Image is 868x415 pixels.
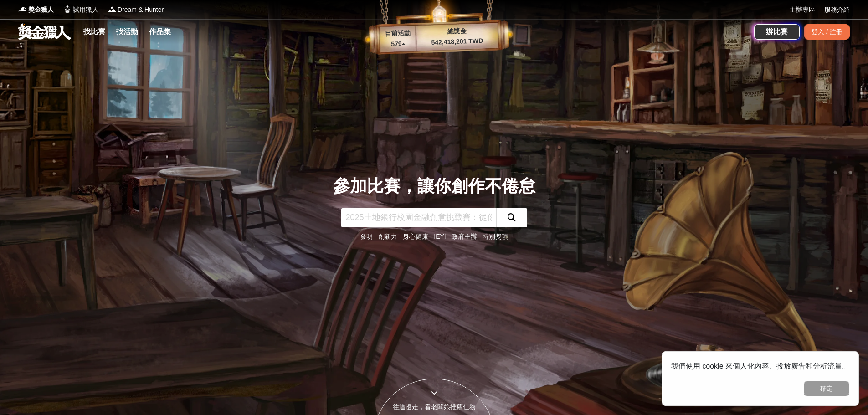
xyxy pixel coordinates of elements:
[108,5,117,14] img: Logo
[113,26,142,38] a: 找活動
[824,5,850,15] a: 服務介紹
[416,25,498,37] p: 總獎金
[416,36,498,48] p: 542,418,201 TWD
[380,39,416,50] p: 579 ▴
[373,402,495,412] div: 往這邊走，看老闆娘推薦任務
[145,26,175,38] a: 作品集
[108,5,164,15] a: LogoDream & Hunter
[63,5,98,15] a: Logo試用獵人
[18,5,27,14] img: Logo
[73,5,98,15] span: 試用獵人
[379,28,416,39] p: 目前活動
[118,5,164,15] span: Dream & Hunter
[434,233,446,240] a: IEYI
[360,233,373,240] a: 發明
[804,381,849,396] button: 確定
[63,5,72,14] img: Logo
[341,208,496,227] input: 2025土地銀行校園金融創意挑戰賽：從你出發 開啟智慧金融新頁
[804,24,850,40] div: 登入 / 註冊
[378,233,397,240] a: 創新力
[671,362,849,370] span: 我們使用 cookie 來個人化內容、投放廣告和分析流量。
[18,5,54,15] a: Logo獎金獵人
[452,233,477,240] a: 政府主辦
[790,5,815,15] a: 主辦專區
[28,5,54,15] span: 獎金獵人
[754,24,800,40] a: 辦比賽
[80,26,109,38] a: 找比賽
[403,233,428,240] a: 身心健康
[483,233,508,240] a: 特別獎項
[333,174,535,199] div: 參加比賽，讓你創作不倦怠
